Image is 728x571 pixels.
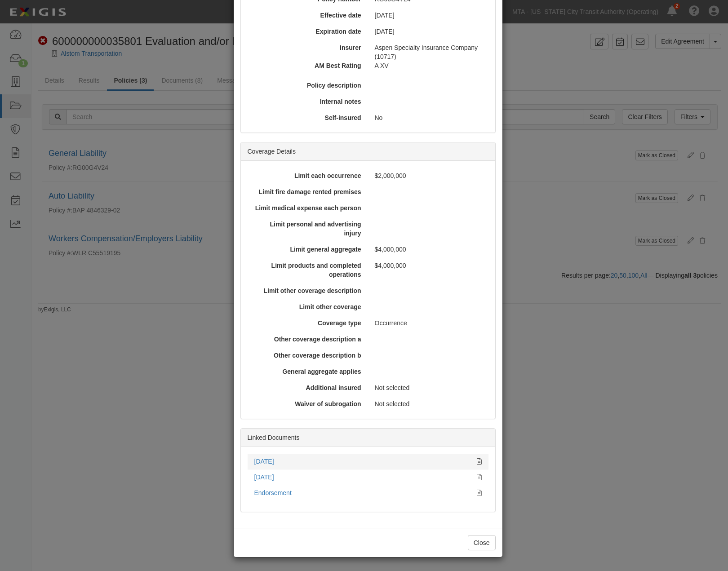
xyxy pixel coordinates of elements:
[254,489,292,496] a: Endorsement
[368,171,492,180] div: $2,000,000
[244,27,368,36] div: Expiration date
[244,171,368,180] div: Limit each occurrence
[244,261,368,279] div: Limit products and completed operations
[241,142,495,161] div: Coverage Details
[244,97,368,106] div: Internal notes
[368,261,492,270] div: $4,000,000
[241,429,495,447] div: Linked Documents
[368,43,492,61] div: Aspen Specialty Insurance Company (10717)
[368,319,492,328] div: Occurrence
[244,220,368,238] div: Limit personal and advertising injury
[244,302,368,311] div: Limit other coverage
[244,43,368,52] div: Insurer
[244,335,368,344] div: Other coverage description a
[468,535,496,550] button: Close
[254,457,470,466] div: 04.01.2025
[368,399,492,408] div: Not selected
[244,81,368,90] div: Policy description
[244,113,368,122] div: Self-insured
[244,367,368,376] div: General aggregate applies
[254,458,274,465] a: [DATE]
[368,61,495,70] div: A XV
[244,187,368,196] div: Limit fire damage rented premises
[244,399,368,408] div: Waiver of subrogation
[254,488,470,497] div: Endorsement
[244,245,368,254] div: Limit general aggregate
[254,473,470,482] div: 04.01.25
[244,383,368,392] div: Additional insured
[244,351,368,360] div: Other coverage description b
[368,383,492,392] div: Not selected
[368,245,492,254] div: $4,000,000
[244,286,368,295] div: Limit other coverage description
[368,113,492,122] div: No
[244,204,368,212] div: Limit medical expense each person
[254,474,274,481] a: [DATE]
[241,61,368,70] div: AM Best Rating
[244,319,368,328] div: Coverage type
[368,27,492,36] div: [DATE]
